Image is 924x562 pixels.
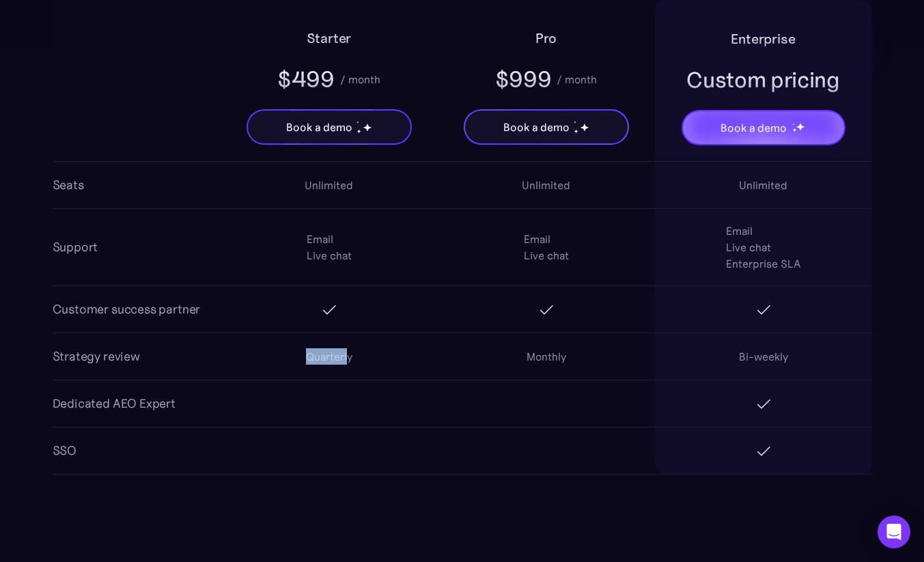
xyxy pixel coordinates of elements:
div: / month [340,71,380,87]
img: star [356,121,359,123]
div: Book a demo [503,119,569,135]
div: Live chat [524,247,569,264]
img: star [792,123,794,125]
div: Email [307,231,333,247]
div: Book a demo [720,120,786,136]
div: Book a demo [286,119,352,135]
div: $999 [495,64,552,94]
div: Unlimited [305,177,353,193]
div: Live chat [726,239,771,255]
h2: Enterprise [731,28,795,50]
div: Seats [53,175,84,195]
div: Bi-weekly [739,348,788,365]
img: star [363,123,372,132]
div: Unlimited [739,177,787,193]
a: Book a demostarstarstar [247,109,412,145]
div: SSO [53,441,76,460]
div: Quarterly [306,348,352,365]
img: star [574,129,578,134]
a: Book a demostarstarstar [464,109,629,145]
img: star [574,121,576,123]
div: Dedicated AEO Expert [53,394,176,413]
div: Strategy review [53,347,140,366]
div: Unlimited [522,177,570,193]
div: Customer success partner [53,300,201,319]
div: Support [53,238,98,257]
img: star [356,129,361,134]
div: $499 [277,64,335,94]
h2: Pro [535,27,557,49]
a: Book a demostarstarstar [682,110,845,145]
div: Enterprise SLA [726,255,801,272]
div: Live chat [307,247,352,264]
div: Email [726,223,753,239]
div: Email [524,231,550,247]
div: / month [557,71,597,87]
h2: Starter [307,27,352,49]
div: Open Intercom Messenger [878,516,910,548]
img: star [580,123,589,132]
div: Monthly [527,348,566,365]
img: star [796,122,804,131]
img: star [792,128,797,132]
div: Custom pricing [686,65,840,95]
